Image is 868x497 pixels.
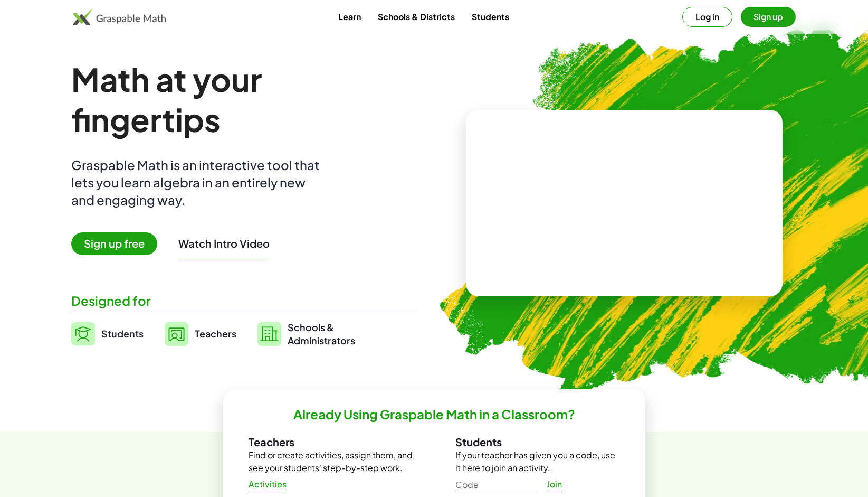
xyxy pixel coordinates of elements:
[71,322,95,345] img: svg%3e
[195,327,236,340] span: Teachers
[455,435,620,449] h3: Students
[293,406,575,423] h2: Already Using Graspable Math in a Classroom?
[369,7,463,26] a: Schools & Districts
[249,479,287,490] span: Activities
[165,322,188,346] img: svg%3e
[463,7,518,26] a: Students
[249,449,413,474] p: Find or create activities, assign them, and see your students' step-by-step work.
[741,7,796,27] button: Sign up
[538,475,571,494] a: Join
[682,7,732,27] button: Log in
[178,237,270,250] button: Watch Intro Video
[101,327,144,340] span: Students
[330,7,369,26] a: Learn
[240,475,295,494] a: Activities
[249,435,413,449] h3: Teachers
[71,59,407,139] h1: Math at your fingertips
[165,321,236,347] a: Teachers
[71,232,157,255] span: Sign up free
[71,156,325,209] div: Graspable Math is an interactive tool that lets you learn algebra in an entirely new and engaging...
[651,11,857,88] iframe: Sign in with Google Dialog
[257,322,281,346] img: svg%3e
[71,321,144,347] a: Students
[288,321,355,347] span: Schools & Administrators
[257,321,355,347] a: Schools &Administrators
[455,449,620,474] p: If your teacher has given you a code, use it here to join an activity.
[71,292,417,310] div: Designed for
[545,164,703,243] video: What is this? This is dynamic math notation. Dynamic math notation plays a central role in how Gr...
[547,479,562,490] span: Join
